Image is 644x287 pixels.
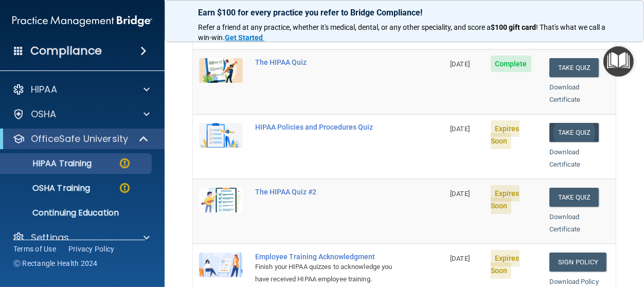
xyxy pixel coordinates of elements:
p: HIPAA [31,83,57,96]
div: HIPAA Policies and Procedures Quiz [255,123,392,131]
span: Ⓒ Rectangle Health 2024 [13,258,98,268]
strong: $100 gift card [491,23,536,31]
span: Expires Soon [491,250,520,279]
a: HIPAA [12,83,150,96]
span: [DATE] [450,60,470,68]
a: Download Certificate [549,148,580,168]
span: Refer a friend at any practice, whether it's medical, dental, or any other speciality, and score a [198,23,491,31]
span: [DATE] [450,190,470,198]
span: [DATE] [450,255,470,262]
a: Settings [12,231,150,244]
span: [DATE] [450,125,470,133]
p: Continuing Education [7,208,147,218]
strong: Get Started [225,33,263,42]
a: Sign Policy [549,253,606,272]
div: The HIPAA Quiz #2 [255,188,392,196]
p: Settings [31,231,69,244]
div: Employee Training Acknowledgment [255,253,392,261]
img: PMB logo [12,11,152,31]
button: Take Quiz [549,123,599,142]
button: Open Resource Center [603,46,634,77]
span: Expires Soon [491,120,520,149]
img: warning-circle.0cc9ac19.png [118,182,131,194]
p: OSHA [31,108,57,120]
div: Finish your HIPAA quizzes to acknowledge you have received HIPAA employee training. [255,261,392,285]
img: warning-circle.0cc9ac19.png [118,157,131,170]
a: OSHA [12,108,150,120]
span: Complete [491,56,531,72]
span: Expires Soon [491,185,520,214]
p: Earn $100 for every practice you refer to Bridge Compliance! [198,8,611,17]
a: Privacy Policy [68,244,115,254]
h4: Compliance [30,44,102,58]
a: Download Certificate [549,83,580,103]
span: ! That's what we call a win-win. [198,23,607,42]
p: OSHA Training [7,183,90,193]
a: Get Started [225,33,264,42]
button: Take Quiz [549,58,599,77]
div: The HIPAA Quiz [255,58,392,66]
button: Take Quiz [549,188,599,207]
p: OfficeSafe University [31,133,128,145]
p: HIPAA Training [7,158,92,169]
a: Terms of Use [13,244,56,254]
a: OfficeSafe University [12,133,149,145]
a: Download Policy [549,278,599,285]
a: Download Certificate [549,213,580,233]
